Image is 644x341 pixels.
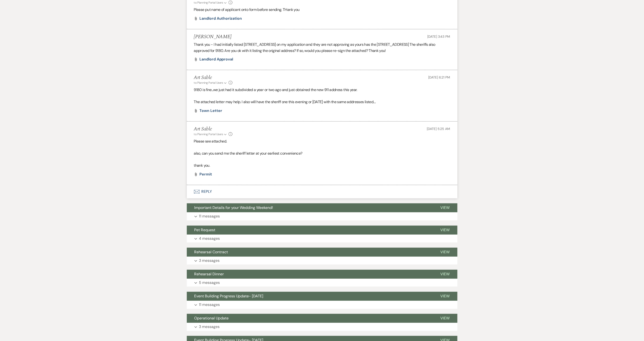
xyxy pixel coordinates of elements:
[187,226,433,235] button: Pet Request
[194,272,224,276] span: Rehearsal Dinner
[194,132,223,136] span: to: Planning Portal Users
[187,314,433,323] button: Operational Update
[199,302,220,308] p: 11 messages
[200,57,233,62] span: Landlord Approval
[200,172,212,177] span: Permit
[199,213,220,219] p: 11 messages
[199,258,220,264] p: 3 messages
[441,316,450,321] span: View
[433,314,457,323] button: View
[441,249,450,254] span: View
[194,41,450,54] p: Thank you - I had initially listed [STREET_ADDRESS] on my application and they are not approving ...
[187,203,433,212] button: Important Details for your Wedding Weekend!
[200,17,242,20] a: Landlord Authorization
[433,203,457,212] button: View
[187,257,457,265] button: 3 messages
[200,108,222,113] span: Town Letter
[200,172,212,176] a: Permit
[200,109,222,113] a: Town Letter
[441,227,450,232] span: View
[194,227,216,232] span: Pet Request
[427,127,450,131] span: [DATE] 5:25 AM
[194,75,233,81] h5: Art Sable
[194,81,223,85] span: to: Planning Portal Users
[194,34,232,40] h5: [PERSON_NAME]
[194,99,450,105] p: The attached letter may help. I also will have the sheriff one this evening or [DATE] with the sa...
[194,81,228,85] button: to: Planning Portal Users
[200,16,242,21] span: Landlord Authorization
[199,324,220,330] p: 3 messages
[433,270,457,279] button: View
[194,249,228,254] span: Rehearsal Contract
[194,0,228,5] button: to: Planning Portal Users
[200,57,233,61] a: Landlord Approval
[187,270,433,279] button: Rehearsal Dinner
[433,292,457,301] button: View
[194,294,263,299] span: Event Building Progress Update- [DATE]
[187,212,457,220] button: 11 messages
[199,235,220,242] p: 4 messages
[441,205,450,210] span: View
[194,7,450,13] p: Please put name of applicant onto form before sending. THank you
[194,316,229,321] span: Operational Update
[433,226,457,235] button: View
[433,248,457,257] button: View
[194,132,228,136] button: to: Planning Portal Users
[194,87,450,93] p: 9180 is fine...we just had it subdivided a year or two ago and just obtained the new 911 address ...
[187,279,457,287] button: 5 messages
[187,323,457,331] button: 3 messages
[187,235,457,243] button: 4 messages
[187,185,457,198] button: Reply
[187,248,433,257] button: Rehearsal Contract
[194,126,233,132] h5: Art Sable
[187,292,433,301] button: Event Building Progress Update- [DATE]
[194,205,273,210] span: Important Details for your Wedding Weekend!
[194,162,450,169] p: thank you.
[441,294,450,299] span: View
[427,34,450,39] span: [DATE] 3:43 PM
[194,138,450,144] p: Please see attached.
[441,272,450,276] span: View
[194,150,450,157] p: also, can you send me the sheriff letter at your earliest convenience?
[194,1,223,5] span: to: Planning Portal Users
[187,301,457,309] button: 11 messages
[199,280,220,286] p: 5 messages
[428,75,450,79] span: [DATE] 6:21 PM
